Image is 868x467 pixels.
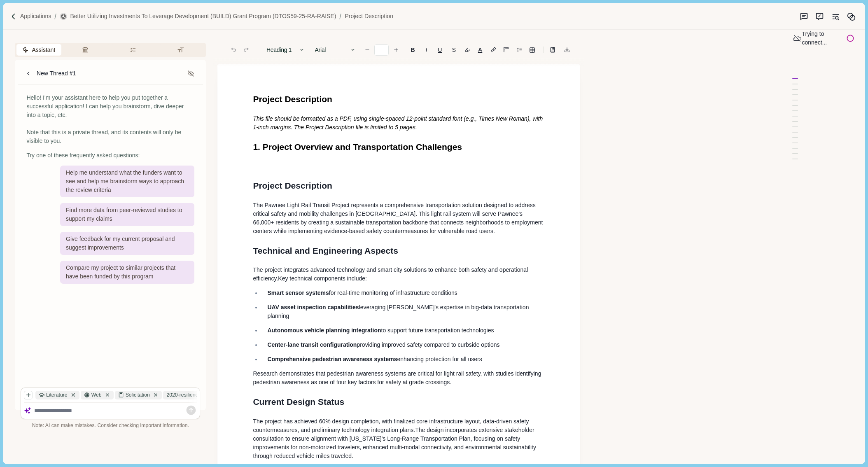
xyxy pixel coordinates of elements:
[253,246,398,255] span: Technical and Engineering Aspects
[253,94,332,104] span: Project Description
[253,418,530,433] span: The project has achieved 60% design completion, with finalized core infrastructure layout, data-d...
[390,44,402,56] button: Increase font size
[253,181,332,190] span: Project Description
[253,142,462,152] span: 1. Project Overview and Transportation Challenges
[345,12,393,21] a: Project Description
[278,275,367,282] span: Key technical components include:
[115,391,162,399] div: Solicitation
[420,44,432,56] button: I
[81,391,113,399] div: Web
[561,44,573,56] button: Export to docx
[310,44,360,56] button: Arial
[253,427,538,459] span: The design incorporates extensive stakeholder consultation to ensure alignment with [US_STATE]'s ...
[267,327,381,334] span: Autonomous vehicle planning integration
[267,304,359,311] span: UAV asset inspection capabilities
[253,370,543,385] span: Research demonstrates that pedestrian awareness systems are critical for light rail safety, with ...
[60,166,194,197] div: Help me understand what the funders want to see and help me brainstorm ways to approach the revie...
[513,44,525,56] button: Line height
[526,44,538,56] button: Line height
[267,290,329,296] span: Smart sensor systems
[411,47,415,53] b: B
[70,12,336,21] p: Better Utilizing Investments to Leverage Development (BUILD) Grant Program (DTOS59-25-RA-RAISE)
[10,13,17,20] img: Forward slash icon
[60,203,194,226] div: Find more data from peer-reviewed studies to support my claims
[426,47,427,53] i: I
[228,44,239,56] button: Undo
[60,261,194,284] div: Compare my project to similar projects that have been funded by this program
[267,341,357,348] span: Center-lane transit configuration
[32,46,55,54] span: Assistant
[51,13,60,20] img: Forward slash icon
[21,422,200,430] div: Note: AI can make mistakes. Consider checking important information.
[267,304,530,319] span: leveraging [PERSON_NAME]'s expertise in big-data transportation planning
[438,47,442,53] u: U
[336,13,345,20] img: Forward slash icon
[434,44,446,56] button: U
[37,69,76,78] div: New Thread #1
[329,290,457,296] span: for real-time monitoring of infrastructure conditions
[253,115,544,131] span: This file should be formatted as a PDF, using single-spaced 12-point standard font (e.g., Times N...
[253,266,530,282] span: The project integrates advanced technology and smart city solutions to enhance both safety and op...
[452,47,456,53] s: S
[240,44,252,56] button: Redo
[500,44,512,56] button: Adjust margins
[163,391,226,399] div: 2020-resilience...t.pdf
[406,44,419,56] button: B
[60,12,336,21] a: Better Utilizing Investments to Leverage Development (BUILD) Grant Program (DTOS59-25-RA-RAISE)Be...
[448,44,460,56] button: S
[60,13,67,20] img: Better Utilizing Investments to Leverage Development (BUILD) Grant Program (DTOS59-25-RA-RAISE)
[60,232,194,255] div: Give feedback for my current proposal and suggest improvements
[381,327,494,334] span: to support future transportation technologies
[792,30,854,47] div: Trying to connect...
[547,44,558,56] button: Line height
[362,44,373,56] button: Decrease font size
[267,356,397,362] span: Comprehensive pedestrian awareness systems
[253,397,344,406] span: Current Design Status
[357,341,499,348] span: providing improved safety compared to curbside options
[262,44,309,56] button: Heading 1
[26,93,194,145] div: Hello! I'm your assistant here to help you put together a successful application! I can help you ...
[20,12,51,21] a: Applications
[26,151,194,160] div: Try one of these frequently asked questions:
[253,202,544,234] span: The Pawnee Light Rail Transit Project represents a comprehensive transportation solution designed...
[488,44,499,56] button: Line height
[397,356,482,362] span: enhancing protection for all users
[35,391,79,399] div: Literature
